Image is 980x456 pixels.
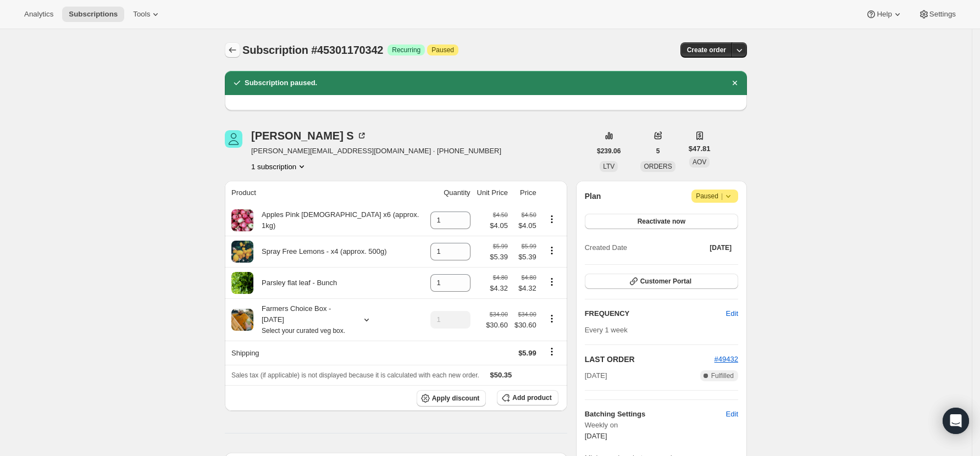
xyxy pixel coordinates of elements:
[597,147,621,155] span: $239.06
[251,161,307,172] button: Product actions
[493,274,508,281] small: $4.80
[585,432,607,440] span: [DATE]
[543,346,561,358] button: Shipping actions
[253,246,387,257] div: Spray Free Lemons - x4 (approx. 500g)
[427,181,474,205] th: Quantity
[726,409,738,420] span: Edit
[696,191,734,202] span: Paused
[715,354,738,365] button: #49432
[585,214,738,229] button: Reactivate now
[514,220,536,231] span: $4.05
[711,371,734,380] span: Fulfilled
[929,10,956,19] span: Settings
[687,46,726,54] span: Create order
[253,303,352,336] div: Farmers Choice Box - [DATE]
[251,130,367,141] div: [PERSON_NAME] S
[656,147,660,155] span: 5
[231,209,253,231] img: product img
[518,349,536,357] span: $5.99
[522,243,536,249] small: $5.99
[514,283,536,294] span: $4.32
[693,158,706,166] span: AOV
[225,341,427,365] th: Shipping
[69,10,118,19] span: Subscriptions
[522,274,536,281] small: $4.80
[943,408,969,434] div: Open Intercom Messenger
[231,309,253,331] img: product img
[689,143,711,154] span: $47.81
[703,240,738,255] button: [DATE]
[245,77,317,88] h2: Subscription paused.
[417,390,486,407] button: Apply discount
[859,7,909,22] button: Help
[392,46,420,54] span: Recurring
[719,405,745,423] button: Edit
[231,371,479,379] span: Sales tax (if applicable) is not displayed because it is calculated with each new order.
[721,192,723,201] span: |
[585,308,726,319] h2: FREQUENCY
[486,320,508,331] span: $30.60
[640,277,691,286] span: Customer Portal
[18,7,60,22] button: Analytics
[231,272,253,294] img: product img
[585,370,607,381] span: [DATE]
[543,244,561,257] button: Product actions
[543,276,561,288] button: Product actions
[543,313,561,325] button: Product actions
[638,217,685,226] span: Reactivate now
[680,42,733,58] button: Create order
[490,283,508,294] span: $4.32
[490,371,512,379] span: $50.35
[493,243,508,249] small: $5.99
[590,143,627,159] button: $239.06
[474,181,511,205] th: Unit Price
[603,163,614,170] span: LTV
[585,191,601,202] h2: Plan
[225,130,242,148] span: Martin S
[432,394,480,403] span: Apply discount
[518,311,536,318] small: $34.00
[585,409,726,420] h6: Batching Settings
[585,420,738,431] span: Weekly on
[726,308,738,319] span: Edit
[514,320,536,331] span: $30.60
[490,220,508,231] span: $4.05
[912,7,962,22] button: Settings
[262,327,345,335] small: Select your curated veg box.
[522,212,536,218] small: $4.50
[585,242,627,253] span: Created Date
[585,326,628,334] span: Every 1 week
[490,252,508,263] span: $5.39
[225,42,240,58] button: Subscriptions
[585,274,738,289] button: Customer Portal
[490,311,508,318] small: $34.00
[511,181,540,205] th: Price
[710,243,732,252] span: [DATE]
[253,277,337,288] div: Parsley flat leaf - Bunch
[253,209,424,231] div: Apples Pink [DEMOGRAPHIC_DATA] x6 (approx. 1kg)
[512,393,551,402] span: Add product
[225,181,427,205] th: Product
[650,143,667,159] button: 5
[727,75,743,91] button: Dismiss notification
[133,10,150,19] span: Tools
[543,213,561,225] button: Product actions
[251,146,501,157] span: [PERSON_NAME][EMAIL_ADDRESS][DOMAIN_NAME] · [PHONE_NUMBER]
[231,241,253,263] img: product img
[62,7,124,22] button: Subscriptions
[24,10,53,19] span: Analytics
[493,212,508,218] small: $4.50
[877,10,892,19] span: Help
[585,354,715,365] h2: LAST ORDER
[514,252,536,263] span: $5.39
[431,46,454,54] span: Paused
[719,305,745,322] button: Edit
[126,7,168,22] button: Tools
[715,355,738,363] a: #49432
[497,390,558,405] button: Add product
[242,44,383,56] span: Subscription #45301170342
[644,163,672,170] span: ORDERS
